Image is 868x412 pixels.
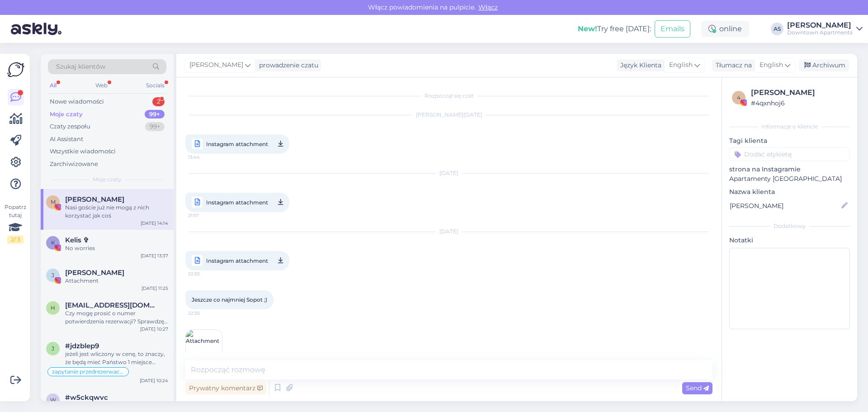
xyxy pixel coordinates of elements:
[787,22,853,29] div: [PERSON_NAME]
[729,222,850,230] div: Dodatkowy
[65,244,168,252] div: No worries
[65,195,124,204] span: Magdalena
[185,251,289,270] a: Instagram attachment22:35
[65,269,124,277] span: Jarosław Mazurkiewicz
[185,169,712,177] div: [DATE]
[759,60,783,70] span: English
[617,61,661,70] div: Język Klienta
[94,80,109,91] div: Web
[50,135,83,144] div: AI Assistant
[56,62,105,71] span: Szukaj klientów
[730,201,840,211] input: Dodaj nazwę
[65,342,99,350] span: #jdzblep9
[189,60,243,70] span: [PERSON_NAME]
[729,165,850,174] p: strona na Instagramie
[52,369,124,374] span: zapytanie przedrezerwacyjne
[669,60,693,70] span: English
[729,174,850,184] p: Apartamenty [GEOGRAPHIC_DATA]
[188,210,222,221] span: 21:57
[188,310,222,317] span: 22:35
[729,236,850,245] p: Notatki
[144,80,166,91] div: Socials
[52,345,54,352] span: j
[185,134,289,154] a: Instagram attachment13:44
[185,227,712,236] div: [DATE]
[65,309,168,326] div: Czy mogę prosić o numer potwierdzenia rezerwacji? Sprawdzę czy w tej okolicy mam coś do zarekomen...
[50,97,104,106] div: Nowe wiadomości
[50,147,116,156] div: Wszystkie wiadomości
[50,160,98,169] div: Zarchiwizowane
[476,3,500,11] span: Włącz
[7,236,24,244] div: 2 / 3
[729,147,850,161] input: Dodać etykietę
[206,138,268,150] span: Instagram attachment
[729,136,850,146] p: Tagi klienta
[50,397,56,403] span: w
[185,193,289,212] a: Instagram attachment21:57
[50,110,83,119] div: Moje czaty
[50,122,90,131] div: Czaty zespołu
[93,175,122,184] span: Moje czaty
[578,24,597,33] b: New!
[729,123,850,131] div: Informacje o kliencie
[152,97,165,106] div: 2
[145,110,165,119] div: 99+
[787,29,853,36] div: Downtown Apartments
[48,80,58,91] div: All
[192,296,267,303] span: Jeszcze co najmniej Sopot ;)
[185,382,266,394] div: Prywatny komentarz
[751,98,847,108] div: # 4qxnhoj6
[65,277,168,285] div: Attachment
[141,252,168,259] div: [DATE] 13:37
[206,197,268,208] span: Instagram attachment
[51,199,56,205] span: M
[65,350,168,366] div: jeżeli jest wliczony w cenę, to znaczy, że będą mieć Państwo 1 miejsce gwarantowane. Informacje n...
[737,94,741,101] span: 4
[65,236,89,244] span: Kelis ✞
[188,268,222,279] span: 22:35
[140,326,168,332] div: [DATE] 10:27
[51,304,55,311] span: h
[140,377,168,384] div: [DATE] 10:24
[206,255,268,266] span: Instagram attachment
[52,272,54,279] span: J
[701,21,749,37] div: online
[799,59,849,71] div: Archiwum
[51,239,55,246] span: K
[65,204,168,220] div: Nasi goście już nie mogą z nich korzystać jak coś
[186,330,222,366] img: Attachment
[712,61,752,70] div: Tłumacz na
[145,122,165,131] div: 99+
[7,61,24,78] img: Askly Logo
[141,220,168,227] div: [DATE] 14:14
[185,111,712,119] div: [PERSON_NAME][DATE]
[787,22,863,36] a: [PERSON_NAME]Downtown Apartments
[686,384,709,392] span: Send
[255,61,318,70] div: prowadzenie czatu
[655,20,690,38] button: Emails
[65,301,159,309] span: heavysnowuk@gmail.com
[188,152,222,163] span: 13:44
[729,187,850,197] p: Nazwa klienta
[7,203,24,244] div: Popatrz tutaj
[771,23,783,35] div: AS
[578,24,651,34] div: Try free [DATE]:
[751,87,847,98] div: [PERSON_NAME]
[142,285,168,292] div: [DATE] 11:25
[185,92,712,100] div: Rozpoczął się czat
[65,393,108,402] span: #w5ckqwvc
